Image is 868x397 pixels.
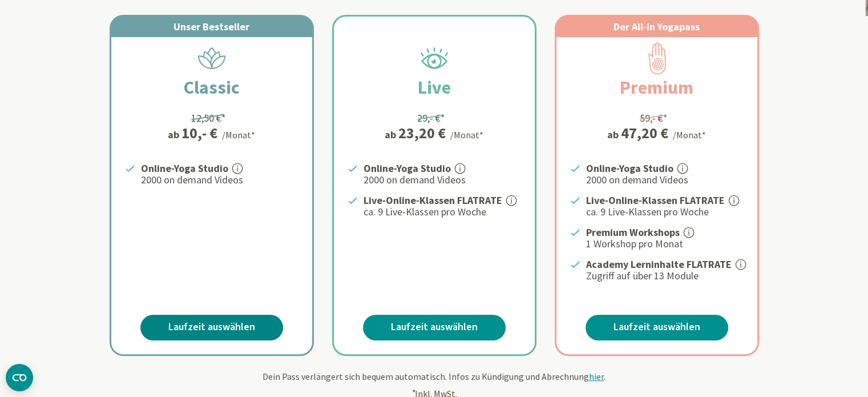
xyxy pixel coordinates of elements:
p: Zugriff auf über 13 Module [586,269,744,283]
p: 1 Workshop pro Monat [586,237,744,251]
div: 10,- € [181,126,217,141]
a: Laufzeit auswählen [363,315,506,340]
div: 23,20 € [398,126,446,141]
div: 59,- €* [640,110,668,126]
p: ca. 9 Live-Klassen pro Woche [586,205,744,219]
div: 47,20 € [621,126,668,141]
h2: Premium [592,74,721,101]
strong: Online-Yoga Studio [364,162,451,175]
h2: Live [390,74,478,101]
span: ab [385,127,398,142]
div: /Monat* [222,128,255,142]
p: ca. 9 Live-Klassen pro Woche [364,205,521,219]
p: 2000 on demand Videos [141,173,298,187]
strong: Online-Yoga Studio [141,162,228,175]
span: ab [168,127,181,142]
div: 12,50 €* [191,110,226,126]
span: Unser Bestseller [173,20,249,33]
span: hier [589,371,604,382]
h2: Classic [156,74,267,101]
a: Laufzeit auswählen [140,315,283,340]
div: /Monat* [450,128,483,142]
strong: Premium Workshops [586,226,680,239]
button: CMP-Widget öffnen [6,364,33,391]
strong: Live-Online-Klassen FLATRATE [364,194,502,207]
div: 29,- €* [417,110,445,126]
strong: Live-Online-Klassen FLATRATE [586,194,725,207]
span: ab [607,127,621,142]
div: /Monat* [673,128,706,142]
strong: Online-Yoga Studio [586,162,673,175]
a: Laufzeit auswählen [586,315,728,340]
strong: Academy Lerninhalte FLATRATE [586,258,732,271]
p: 2000 on demand Videos [586,173,744,187]
span: Der All-In Yogapass [613,20,700,33]
p: 2000 on demand Videos [364,173,521,187]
